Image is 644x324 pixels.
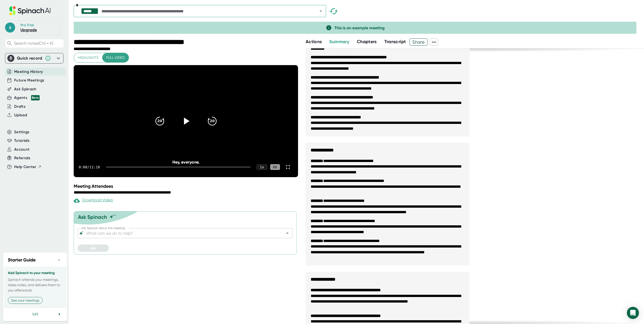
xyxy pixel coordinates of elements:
span: Share [410,38,427,46]
div: Hey, everyone. [96,160,276,165]
button: − [56,256,62,264]
div: Agents [14,95,40,101]
span: Summary [329,39,349,44]
button: Highlights [74,53,102,62]
div: 0:00 / 11:18 [79,165,100,169]
div: CC [270,164,280,170]
div: Quick record [17,56,42,61]
div: Pro Trial [20,23,35,28]
h2: Starter Guide [8,257,36,263]
div: Beta [31,95,40,100]
div: Ask Spinach [78,214,107,220]
button: Chapters [357,38,377,45]
div: Paid feature [74,198,113,204]
button: Future Meetings [14,77,44,83]
button: Summary [329,38,349,45]
p: Spinach attends your meetings, takes notes, and delivers them to you afterwards [8,277,62,293]
button: Drafts [14,104,25,110]
span: Actions [306,39,322,44]
button: Open [284,230,291,237]
a: Upgrade [20,28,37,32]
button: Help Center [14,164,42,170]
button: Referrals [14,155,30,161]
button: Actions [306,38,322,45]
button: Ask Spinach [14,86,37,92]
span: Transcript [384,39,406,44]
span: Full video [106,55,125,61]
h3: Add Spinach to your meeting [8,271,62,275]
button: Meeting History [14,69,43,75]
span: Chapters [357,39,377,44]
div: 1 x [257,164,267,170]
button: Ask [78,245,109,252]
button: Agents Beta [14,95,40,101]
button: Full video [102,53,129,62]
span: Help Center [14,164,36,170]
button: Upload [14,112,27,118]
button: Share [410,38,427,46]
span: 1 of 3 [32,312,38,316]
span: This is an example meeting [334,25,385,30]
div: Meeting Attendees [74,183,299,189]
div: Quick record [7,53,61,63]
span: Search notes (Ctrl + K) [14,41,53,46]
button: Account [14,147,30,152]
span: s [5,22,15,33]
button: Transcript [384,38,406,45]
div: Open Intercom Messenger [627,307,639,319]
button: Open [317,8,324,15]
span: Highlights [78,55,98,61]
button: Tutorials [14,138,30,144]
span: Ask [90,246,96,250]
button: See your meetings [8,297,43,304]
input: What can we do to help? [85,230,276,237]
button: Settings [14,129,30,135]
